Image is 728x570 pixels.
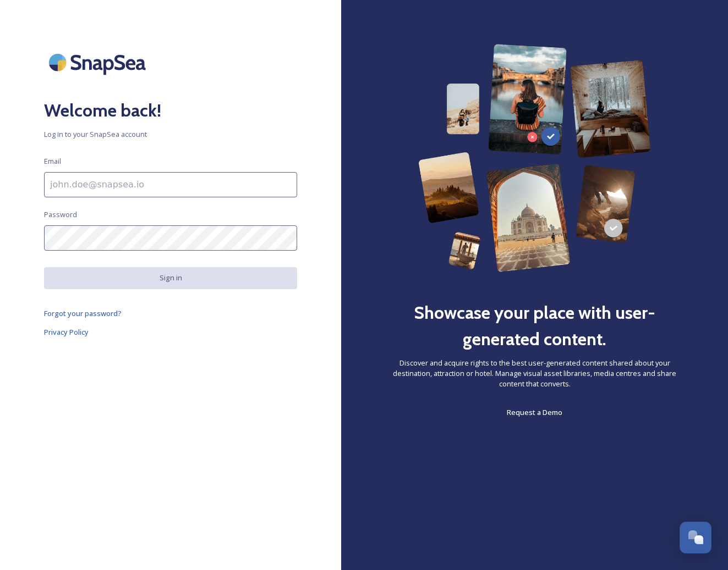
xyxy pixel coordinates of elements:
[385,300,684,352] h2: Showcase your place with user-generated content.
[507,406,562,419] a: Request a Demo
[44,308,122,318] span: Forgot your password?
[44,129,297,140] span: Log in to your SnapSea account
[44,97,297,124] h2: Welcome back!
[44,44,154,81] img: SnapSea Logo
[44,307,297,320] a: Forgot your password?
[507,407,562,417] span: Request a Demo
[44,327,89,337] span: Privacy Policy
[418,44,651,272] img: 63b42ca75bacad526042e722_Group%20154-p-800.png
[44,172,297,197] input: john.doe@snapsea.io
[44,209,77,220] span: Password
[385,358,684,390] span: Discover and acquire rights to the best user-generated content shared about your destination, att...
[44,267,297,289] button: Sign in
[44,325,297,339] a: Privacy Policy
[680,522,711,554] button: Open Chat
[44,156,61,167] span: Email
